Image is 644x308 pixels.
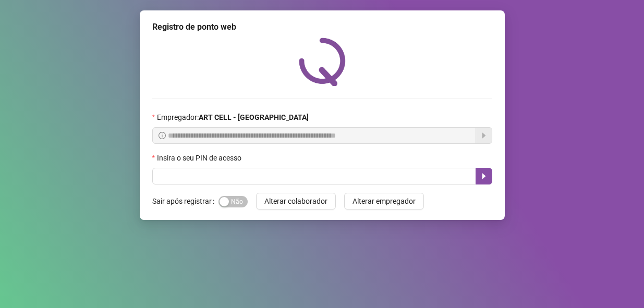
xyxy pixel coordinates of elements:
div: Registro de ponto web [152,21,492,33]
label: Sair após registrar [152,193,218,210]
strong: ART CELL - [GEOGRAPHIC_DATA] [199,113,309,121]
button: Alterar empregador [344,193,424,210]
img: QRPoint [299,38,346,86]
span: info-circle [159,132,166,139]
span: caret-right [480,172,488,180]
span: Alterar empregador [353,195,416,207]
span: Empregador : [157,112,309,123]
span: Alterar colaborador [264,195,327,207]
button: Alterar colaborador [256,193,336,210]
label: Insira o seu PIN de acesso [152,152,248,164]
